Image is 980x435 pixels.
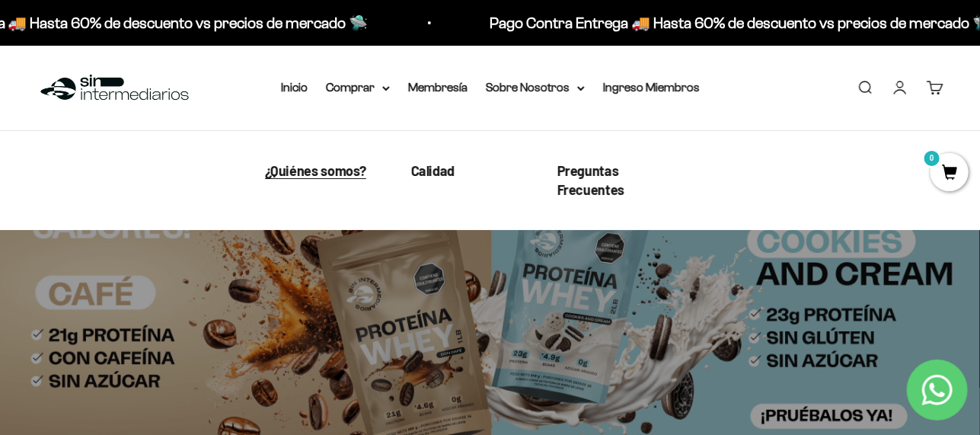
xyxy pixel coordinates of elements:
summary: Sobre Nosotros [486,78,585,98]
span: Preguntas Frecuentes [557,162,624,198]
a: 0 [931,165,969,182]
a: Preguntas Frecuentes [557,162,679,200]
a: Membresía [408,81,468,94]
a: ¿Quiénes somos? [265,162,367,181]
mark: 0 [923,149,941,168]
span: ¿Quiénes somos? [265,162,367,179]
a: Calidad [411,162,455,181]
a: Inicio [281,81,308,94]
span: Calidad [411,162,455,179]
a: Ingreso Miembros [603,81,700,94]
summary: Comprar [326,78,390,98]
